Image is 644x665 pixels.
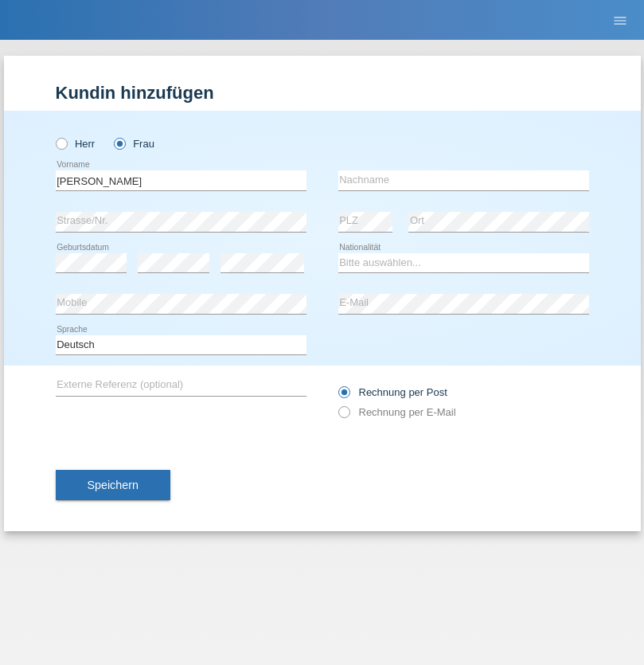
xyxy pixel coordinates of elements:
[56,470,170,500] button: Speichern
[338,386,447,398] label: Rechnung per Post
[604,15,636,25] a: menu
[338,406,349,426] input: Rechnung per E-Mail
[612,13,628,29] i: menu
[114,138,154,150] label: Frau
[56,138,96,150] label: Herr
[338,386,349,406] input: Rechnung per Post
[338,406,456,418] label: Rechnung per E-Mail
[88,479,139,491] span: Speichern
[56,138,66,148] input: Herr
[114,138,124,148] input: Frau
[56,83,589,103] h1: Kundin hinzufügen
